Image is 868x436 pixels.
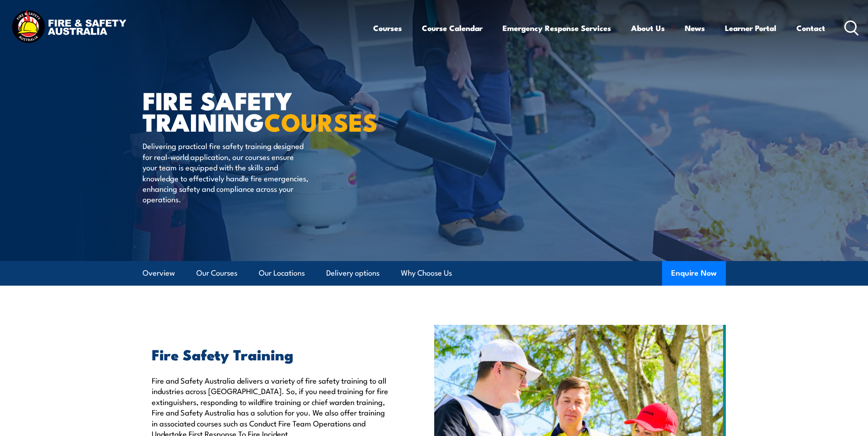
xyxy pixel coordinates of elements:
[152,348,392,360] h2: Fire Safety Training
[631,16,665,40] a: About Us
[796,16,825,40] a: Contact
[685,16,705,40] a: News
[143,261,175,285] a: Overview
[196,261,237,285] a: Our Courses
[143,89,368,132] h1: FIRE SAFETY TRAINING
[259,261,305,285] a: Our Locations
[503,16,611,40] a: Emergency Response Services
[725,16,776,40] a: Learner Portal
[326,261,380,285] a: Delivery options
[373,16,402,40] a: Courses
[662,261,726,286] button: Enquire Now
[401,261,452,285] a: Why Choose Us
[422,16,483,40] a: Course Calendar
[264,102,378,140] strong: COURSES
[143,140,309,204] p: Delivering practical fire safety training designed for real-world application, our courses ensure...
